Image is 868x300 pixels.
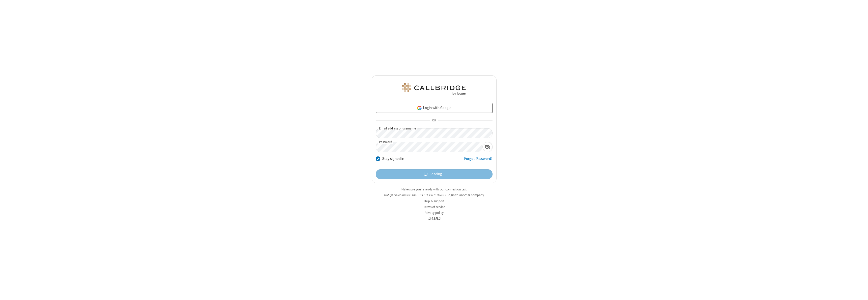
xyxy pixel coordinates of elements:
[376,169,493,179] button: Loading...
[482,142,492,151] div: Show password
[401,187,467,191] a: Make sure you're ready with our connection test
[417,105,422,111] img: google-icon.png
[376,103,493,113] a: Login with Google
[429,171,444,177] span: Loading...
[464,156,493,165] a: Forgot Password?
[376,128,493,138] input: Email address or username
[855,287,864,296] iframe: Chat
[430,117,438,124] span: OR
[372,216,497,221] li: v2.6.353.2
[447,193,484,197] button: Login to another company
[376,142,482,152] input: Password
[423,205,445,209] a: Terms of service
[424,199,444,203] a: Help & support
[401,83,467,95] img: QA Selenium DO NOT DELETE OR CHANGE
[382,156,404,162] label: Stay signed in
[372,193,497,197] li: Not QA Selenium DO NOT DELETE OR CHANGE?
[425,211,444,215] a: Privacy policy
